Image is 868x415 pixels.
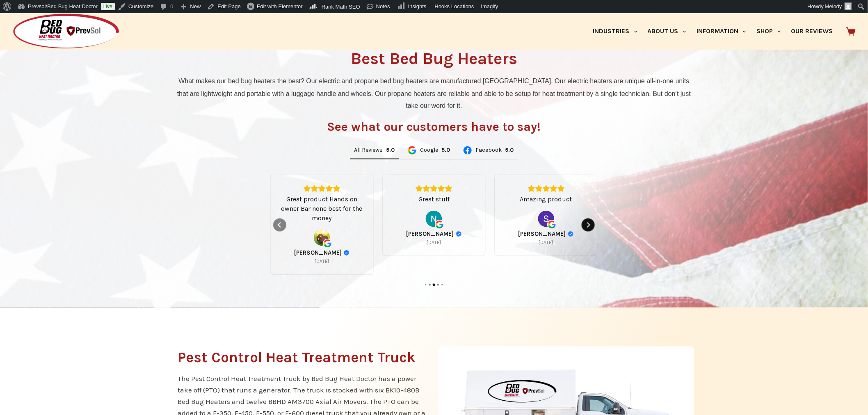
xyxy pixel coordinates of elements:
[505,185,587,192] div: Rating: 5.0 out of 5
[281,195,363,223] div: Great product Hands on owner Bar none best for the money
[588,13,642,50] a: Industries
[538,211,554,227] a: View on Google
[519,230,574,238] a: Review by Shreya Patel
[568,231,574,237] div: Verified Customer
[386,147,395,154] div: Rating: 5.0 out of 5
[257,3,303,9] span: Edit with Elementor
[393,195,475,204] div: Great stuff
[420,148,439,153] span: Google
[406,230,454,238] span: [PERSON_NAME]
[442,147,450,154] div: 5.0
[752,13,786,50] a: Shop
[315,258,329,265] div: [DATE]
[442,147,450,154] div: Rating: 5.0 out of 5
[426,211,442,227] img: Nancy Patel
[519,230,566,238] span: [PERSON_NAME]
[692,13,752,50] a: Information
[101,3,115,10] a: Live
[327,121,541,133] h3: See what our customers have to say!
[322,4,360,10] span: Rank Math SEO
[273,219,286,232] div: Previous
[456,231,461,237] div: Verified Customer
[426,211,442,227] a: View on Google
[7,3,31,28] button: Open LiveChat chat widget
[406,230,461,238] a: Review by Nancy Patel
[314,230,330,246] a: View on Google
[344,250,349,256] div: Verified Customer
[386,147,395,154] div: 5.0
[314,230,330,246] img: Gene Pillai
[270,175,598,276] div: Carousel
[588,13,838,50] nav: Primary
[505,195,587,204] div: Amazing product
[538,211,554,227] img: Shreya Patel
[582,219,595,232] div: Next
[642,13,691,50] a: About Us
[354,148,383,153] span: All Reviews
[281,185,363,192] div: Rating: 5.0 out of 5
[786,13,838,50] a: Our Reviews
[393,185,475,192] div: Rating: 5.0 out of 5
[505,147,514,154] div: Rating: 5.0 out of 5
[174,75,694,112] p: What makes our bed bug heaters the best? Our electric and propane bed bug heaters are manufacture...
[294,249,342,257] span: [PERSON_NAME]
[12,13,120,50] img: Prevsol/Bed Bug Heat Doctor
[476,148,502,153] span: Facebook
[294,249,349,257] a: Review by Gene Pillai
[427,239,441,246] div: [DATE]
[408,3,427,9] span: Insights
[505,147,514,154] div: 5.0
[351,50,517,67] h1: Best Bed Bug Heaters
[539,239,553,246] div: [DATE]
[825,3,842,9] span: Melody
[178,351,426,365] h2: Pest Control Heat Treatment Truck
